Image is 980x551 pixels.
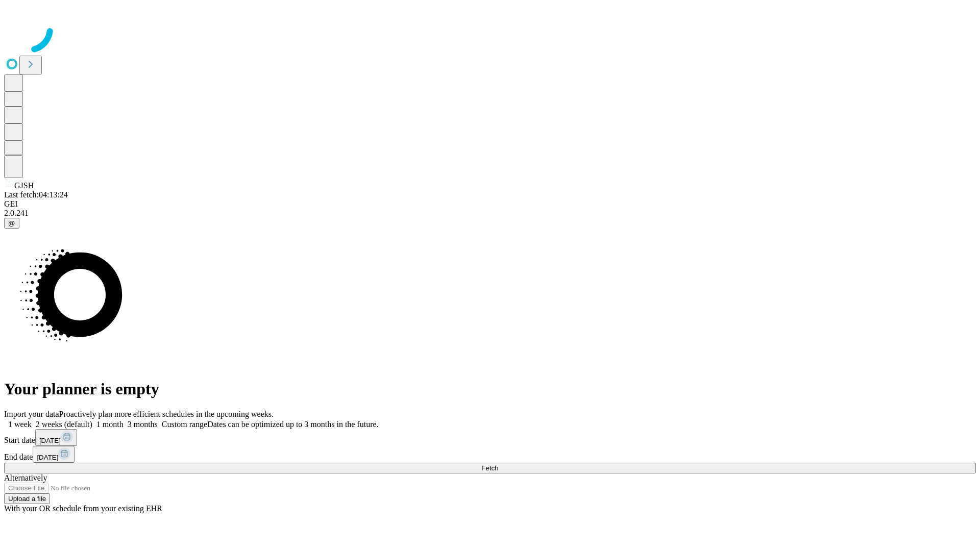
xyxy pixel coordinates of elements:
[162,420,207,429] span: Custom range
[4,218,19,229] button: @
[4,190,68,199] span: Last fetch: 04:13:24
[4,504,162,513] span: With your OR schedule from your existing EHR
[14,181,34,190] span: GJSH
[96,420,124,429] span: 1 month
[8,219,15,227] span: @
[4,463,976,473] button: Fetch
[39,437,61,444] span: [DATE]
[4,410,59,418] span: Import your data
[128,420,158,429] span: 3 months
[35,429,77,446] button: [DATE]
[4,380,976,398] h1: Your planner is empty
[4,493,50,504] button: Upload a file
[59,410,274,418] span: Proactively plan more efficient schedules in the upcoming weeks.
[4,429,976,446] div: Start date
[4,473,47,482] span: Alternatively
[4,209,976,218] div: 2.0.241
[8,420,32,429] span: 1 week
[33,446,75,463] button: [DATE]
[207,420,378,429] span: Dates can be optimized up to 3 months in the future.
[37,454,58,461] span: [DATE]
[36,420,92,429] span: 2 weeks (default)
[481,464,498,472] span: Fetch
[4,199,976,209] div: GEI
[4,446,976,463] div: End date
